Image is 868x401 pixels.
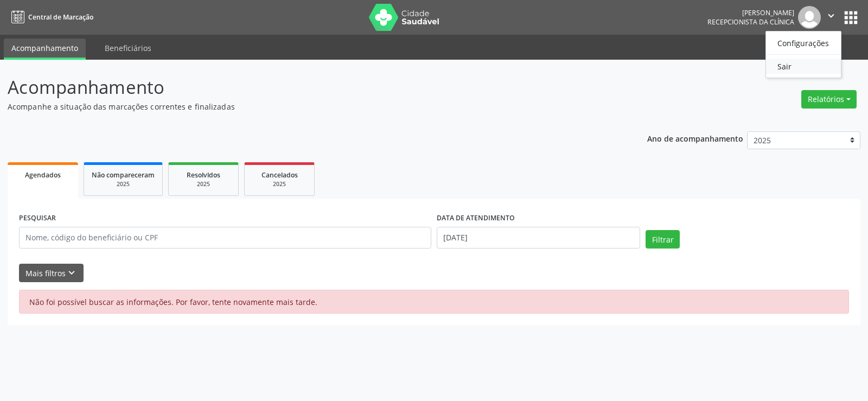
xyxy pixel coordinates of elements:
a: Configurações [766,35,841,50]
i: keyboard_arrow_down [66,267,78,279]
input: Selecione um intervalo [437,227,640,249]
ul:  [765,31,841,78]
i:  [825,10,837,22]
div: Não foi possível buscar as informações. Por favor, tente novamente mais tarde. [19,290,849,314]
span: Recepcionista da clínica [707,17,794,27]
a: Central de Marcação [8,8,93,26]
button: apps [841,8,860,27]
span: Central de Marcação [28,12,93,22]
span: Resolvidos [187,170,220,180]
button:  [821,6,841,29]
label: DATA DE ATENDIMENTO [437,210,515,227]
span: Não compareceram [92,170,155,180]
label: PESQUISAR [19,210,56,227]
button: Mais filtroskeyboard_arrow_down [19,264,84,283]
input: Nome, código do beneficiário ou CPF [19,227,431,249]
p: Ano de acompanhamento [647,131,743,145]
a: Beneficiários [97,39,159,58]
div: 2025 [176,180,231,188]
img: img [798,6,821,29]
div: 2025 [252,180,307,188]
div: 2025 [92,180,155,188]
p: Acompanhe a situação das marcações correntes e finalizadas [8,101,604,112]
p: Acompanhamento [8,74,604,101]
a: Acompanhamento [4,39,86,60]
div: [PERSON_NAME] [707,8,794,17]
button: Filtrar [646,230,680,249]
button: Relatórios [801,90,857,109]
a: Sair [766,59,841,74]
span: Agendados [25,170,61,180]
span: Cancelados [261,170,298,180]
